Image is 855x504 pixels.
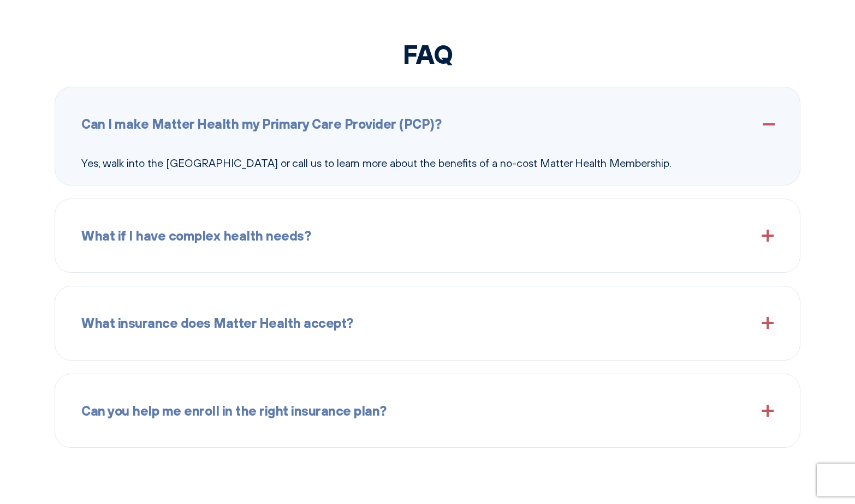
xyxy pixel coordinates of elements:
span: What if I have complex health needs? [81,225,311,246]
span: Can I make Matter Health my Primary Care Provider (PCP)? [81,113,441,134]
span: What insurance does Matter Health accept? [81,313,353,333]
h2: FAQ [55,38,800,70]
p: Yes, walk into the [GEOGRAPHIC_DATA] or call us to learn more about the benefits of a no-cost Mat... [81,154,774,172]
span: Can you help me enroll in the right insurance plan? [81,400,387,421]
